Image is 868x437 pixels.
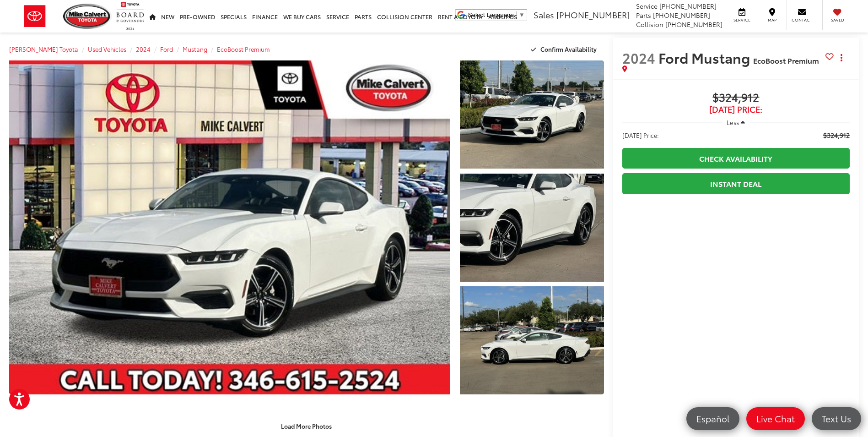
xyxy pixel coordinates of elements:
a: Expand Photo 2 [460,174,604,282]
a: [PERSON_NAME] Toyota [9,45,78,53]
span: Español [692,413,734,424]
span: Saved [827,17,847,23]
span: $324,912 [823,131,850,140]
span: Collision [636,20,663,29]
span: EcoBoost Premium [753,55,819,66]
span: Map [762,17,782,23]
span: Service [732,17,752,23]
span: Live Chat [752,413,799,424]
button: Less [722,114,750,131]
span: [DATE] Price: [622,131,659,140]
a: Ford [160,45,173,53]
span: Sales [534,9,554,21]
a: Used Vehicles [88,45,126,53]
span: 2024 [622,48,655,67]
a: Mustang [183,45,207,53]
span: [PHONE_NUMBER] [659,1,717,11]
span: dropdown dots [841,54,842,61]
span: Service [636,1,658,11]
span: Parts [636,11,651,20]
span: Less [727,118,739,126]
span: ▼ [519,11,525,18]
a: Check Availability [622,148,850,169]
a: Text Us [812,407,861,430]
button: Actions [834,49,850,66]
a: Expand Photo 3 [460,286,604,394]
a: 2024 [136,45,151,53]
span: $324,912 [622,91,850,105]
span: [PHONE_NUMBER] [556,9,630,21]
img: 2024 Ford Mustang EcoBoost Premium [458,172,605,283]
a: EcoBoost Premium [217,45,270,53]
span: Confirm Availability [540,45,597,53]
span: [PHONE_NUMBER] [665,20,722,29]
img: 2024 Ford Mustang EcoBoost Premium [458,59,605,169]
span: Contact [792,17,812,23]
a: Expand Photo 0 [9,60,450,394]
a: Live Chat [746,407,805,430]
a: Instant Deal [622,173,850,194]
button: Load More Photos [275,418,338,434]
a: Español [686,407,739,430]
img: Mike Calvert Toyota [63,4,112,29]
img: 2024 Ford Mustang EcoBoost Premium [5,59,454,396]
img: 2024 Ford Mustang EcoBoost Premium [458,285,605,396]
span: Ford Mustang [658,48,753,67]
span: [DATE] Price: [622,105,850,114]
span: Text Us [817,413,856,424]
span: [PHONE_NUMBER] [653,11,710,20]
button: Confirm Availability [526,41,604,57]
a: Expand Photo 1 [460,60,604,169]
